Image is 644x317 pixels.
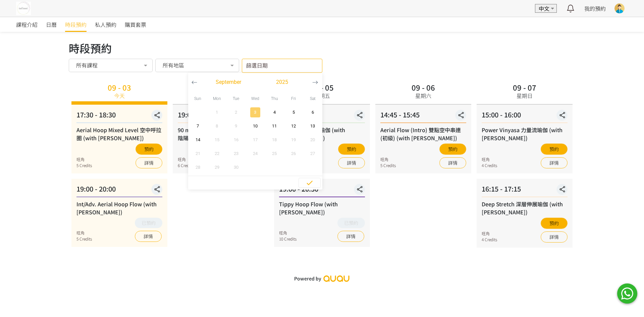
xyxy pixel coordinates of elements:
[76,62,98,68] span: 所有課程
[337,231,364,242] a: 詳情
[114,92,125,100] div: 今天
[513,84,536,91] div: 09 - 07
[338,144,365,155] button: 預約
[202,77,255,87] button: September
[276,78,288,86] span: 2025
[69,40,575,56] div: 時段預約
[305,109,320,116] span: 6
[246,119,265,133] button: 10
[190,164,205,171] span: 28
[439,157,466,168] a: 詳情
[76,126,162,142] div: Aerial Hoop Mixed Level 空中呼拉圈 (with [PERSON_NAME])
[305,123,320,129] span: 13
[303,147,322,160] button: 27
[279,236,297,242] div: 10 Credits
[226,92,246,105] div: Tue
[305,137,320,143] span: 20
[246,147,265,160] button: 24
[178,126,264,142] div: 90 mins [PERSON_NAME] 90 分鐘陰陽瑜伽 (with [PERSON_NAME])
[228,164,244,171] span: 30
[188,133,207,147] button: 14
[190,137,205,143] span: 14
[267,150,282,157] span: 25
[226,133,246,147] button: 16
[380,110,466,123] div: 14:45 - 15:45
[209,123,224,129] span: 8
[482,162,497,168] div: 4 Credits
[303,133,322,147] button: 20
[178,162,193,168] div: 6 Credits
[228,150,244,157] span: 23
[415,92,431,100] div: 星期六
[267,123,282,129] span: 11
[380,126,466,142] div: Aerial Flow (Intro) 雙點空中串連 (初級) (with [PERSON_NAME])
[303,105,322,119] button: 6
[226,147,246,160] button: 23
[265,92,284,105] div: Thu
[286,123,301,129] span: 12
[541,144,568,155] button: 預約
[188,160,207,174] button: 28
[584,4,606,12] span: 我的預約
[279,230,297,236] div: 旺角
[439,144,466,155] button: 預約
[226,160,246,174] button: 30
[95,20,116,29] span: 私人預約
[541,218,568,229] button: 預約
[163,62,184,68] span: 所有地區
[16,17,38,32] a: 課程介紹
[265,147,284,160] button: 25
[412,84,435,91] div: 09 - 06
[228,123,244,129] span: 9
[226,105,246,119] button: 2
[108,84,131,91] div: 09 - 03
[76,236,92,242] div: 5 Credits
[16,20,38,29] span: 課程介紹
[482,156,497,162] div: 旺角
[303,92,322,105] div: Sat
[284,147,303,160] button: 26
[265,119,284,133] button: 11
[541,231,568,243] a: 詳情
[65,17,87,32] a: 時段預約
[188,147,207,160] button: 21
[482,236,497,243] div: 4 Credits
[207,147,226,160] button: 22
[65,20,87,29] span: 時段預約
[209,150,224,157] span: 22
[248,137,263,143] span: 17
[76,200,162,216] div: Int/Adv. Aerial Hoop Flow (with [PERSON_NAME])
[46,20,57,29] span: 日曆
[207,160,226,174] button: 29
[188,119,207,133] button: 7
[255,77,309,87] button: 2025
[284,105,303,119] button: 5
[207,133,226,147] button: 15
[228,109,244,116] span: 2
[135,231,162,242] a: 詳情
[284,133,303,147] button: 19
[228,137,244,143] span: 16
[267,109,282,116] span: 4
[190,150,205,157] span: 21
[482,200,568,216] div: Deep Stretch 深層伸展瑜伽 (with [PERSON_NAME])
[207,119,226,133] button: 8
[216,78,241,86] span: September
[286,109,301,116] span: 5
[284,119,303,133] button: 12
[380,162,396,168] div: 5 Credits
[541,157,568,168] a: 詳情
[125,20,146,29] span: 購買套票
[305,150,320,157] span: 27
[136,144,162,155] button: 預約
[482,230,497,236] div: 旺角
[246,105,265,119] button: 3
[337,218,365,228] button: 已預約
[207,105,226,119] button: 1
[482,110,568,123] div: 15:00 - 16:00
[95,17,116,32] a: 私人預約
[303,119,322,133] button: 13
[178,110,264,123] div: 19:00 - 20:30
[517,92,533,100] div: 星期日
[242,59,322,73] input: 篩選日期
